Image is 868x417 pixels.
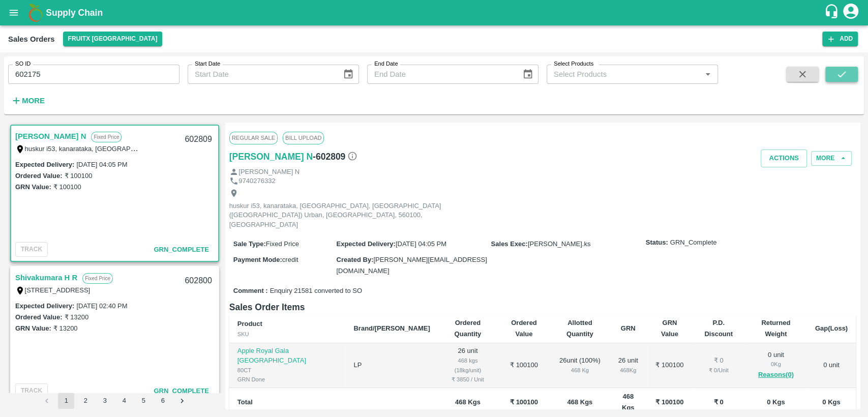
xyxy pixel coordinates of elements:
span: Bill Upload [283,132,324,144]
button: Choose date [518,65,537,84]
h6: Sales Order Items [229,300,856,314]
b: Supply Chain [46,8,103,18]
span: Enquiry 21581 converted to SO [270,286,362,296]
b: Ordered Value [511,319,537,338]
b: 468 Kgs [567,398,592,406]
b: Gap(Loss) [815,324,848,332]
div: 468 kgs (18kg/unit) [446,356,489,375]
b: Product [237,320,262,327]
a: [PERSON_NAME] N [229,150,313,164]
b: P.D. Discount [704,319,733,338]
input: Start Date [188,65,335,84]
p: Fixed Price [82,273,113,284]
div: 468 Kg [617,366,639,375]
div: 0 Kg [753,360,799,369]
label: ₹ 13200 [53,324,78,332]
b: Ordered Quantity [455,319,482,338]
b: Returned Weight [761,319,790,338]
b: 0 Kgs [767,398,785,406]
label: ₹ 100100 [64,172,92,180]
button: Go to page 6 [155,393,171,409]
div: GRN Done [237,375,338,384]
span: Fixed Price [266,240,299,248]
p: huskur i53, kanarataka, [GEOGRAPHIC_DATA], [GEOGRAPHIC_DATA] ([GEOGRAPHIC_DATA]) Urban, [GEOGRAPH... [229,201,458,230]
td: 26 unit [438,343,497,388]
label: Expected Delivery : [336,240,395,248]
button: open drawer [2,1,25,24]
nav: pagination navigation [37,393,192,409]
b: 0 Kgs [822,398,840,406]
a: Supply Chain [46,6,824,20]
label: GRN Value: [15,183,51,191]
strong: More [22,97,45,105]
label: Expected Delivery : [15,161,74,168]
b: GRN Value [661,319,678,338]
input: Select Products [550,68,698,81]
span: GRN_Complete [154,387,208,395]
p: [PERSON_NAME] N [238,167,300,177]
div: 468 Kg [559,366,601,375]
b: GRN [621,324,636,332]
span: Regular Sale [229,132,278,144]
td: ₹ 100100 [497,343,551,388]
p: Fixed Price [91,132,122,142]
label: SO ID [15,60,31,68]
label: Payment Mode : [233,256,282,263]
input: End Date [367,65,514,84]
div: ₹ 0 [700,356,737,366]
span: [PERSON_NAME].ks [528,240,591,248]
b: 468 Kgs [622,393,635,411]
div: 26 unit [617,356,639,375]
a: [PERSON_NAME] N [15,130,86,143]
p: 9740276332 [238,176,275,186]
button: Go to page 5 [135,393,152,409]
b: ₹ 0 [714,398,724,406]
label: Sales Exec : [491,240,528,248]
label: End Date [374,60,398,68]
b: ₹ 100100 [510,398,538,406]
div: ₹ 3850 / Unit [446,375,489,384]
label: Start Date [195,60,220,68]
label: Ordered Value: [15,313,62,321]
span: credit [282,256,298,263]
button: Go to page 4 [116,393,132,409]
button: Add [822,32,858,46]
div: 602809 [178,128,218,152]
b: Allotted Quantity [566,319,593,338]
div: 26 unit ( 100 %) [559,356,601,375]
button: page 1 [58,393,74,409]
label: Created By : [336,256,373,263]
img: logo [25,3,46,23]
label: Expected Delivery : [15,302,74,310]
b: Brand/[PERSON_NAME] [353,324,430,332]
label: ₹ 100100 [53,183,81,191]
button: Go to next page [174,393,190,409]
button: Choose date [339,65,358,84]
b: 468 Kgs [455,398,481,406]
div: customer-support [824,4,842,22]
div: 602800 [178,269,218,293]
button: More [811,151,852,166]
div: ₹ 0 / Unit [700,366,737,375]
span: GRN_Complete [670,238,717,248]
span: GRN_Complete [154,246,208,253]
div: account of current user [842,2,860,23]
button: Reasons(0) [753,369,799,381]
span: [DATE] 04:05 PM [396,240,446,248]
td: LP [345,343,438,388]
button: Go to page 3 [97,393,113,409]
p: Apple Royal Gala [GEOGRAPHIC_DATA] [237,346,338,365]
b: Total [237,398,253,406]
label: [DATE] 02:40 PM [76,302,127,310]
label: ₹ 13200 [64,313,88,321]
button: Go to page 2 [77,393,94,409]
input: Enter SO ID [8,65,179,84]
h6: - 602809 [313,150,357,164]
label: huskur i53, kanarataka, [GEOGRAPHIC_DATA], [GEOGRAPHIC_DATA] ([GEOGRAPHIC_DATA]) Urban, [GEOGRAPH... [25,144,502,153]
label: Select Products [554,60,593,68]
label: [DATE] 04:05 PM [76,161,127,168]
label: Ordered Value: [15,172,62,180]
div: 0 unit [753,350,799,381]
button: Select DC [63,32,163,46]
